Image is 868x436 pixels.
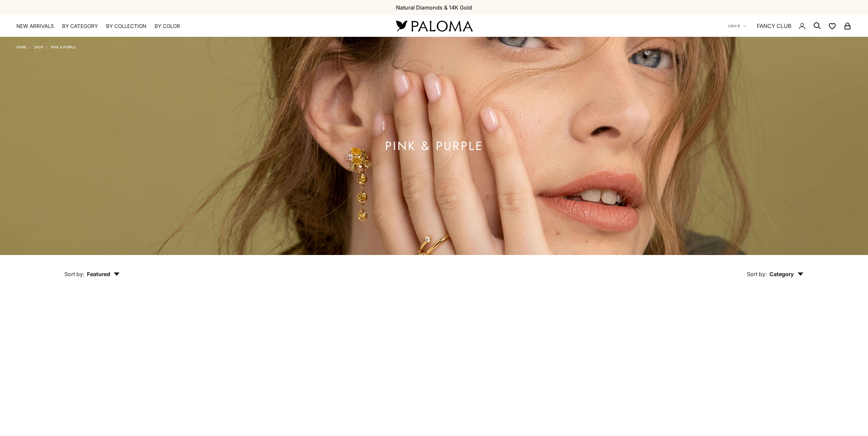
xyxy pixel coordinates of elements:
nav: Primary navigation [16,23,380,30]
a: NEW ARRIVALS [16,23,54,30]
button: Sort by: Category [731,255,819,284]
a: Shop [34,45,43,49]
button: Sort by: Featured [49,255,135,284]
a: Pink & Purple [51,45,76,49]
summary: By Color [155,23,180,30]
a: FANCY CLUB [757,21,791,30]
button: UAH ₴ [728,23,747,29]
a: Home [16,45,27,49]
span: UAH ₴ [728,23,740,29]
span: Sort by: [64,271,84,277]
nav: Secondary navigation [728,15,852,37]
span: Featured [87,271,120,277]
nav: Breadcrumb [16,44,76,49]
h1: Pink & Purple [385,142,483,150]
summary: By Collection [106,23,146,30]
span: Sort by: [747,271,767,277]
p: Natural Diamonds & 14K Gold [396,3,472,12]
summary: By Category [62,23,98,30]
span: Category [769,271,804,277]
